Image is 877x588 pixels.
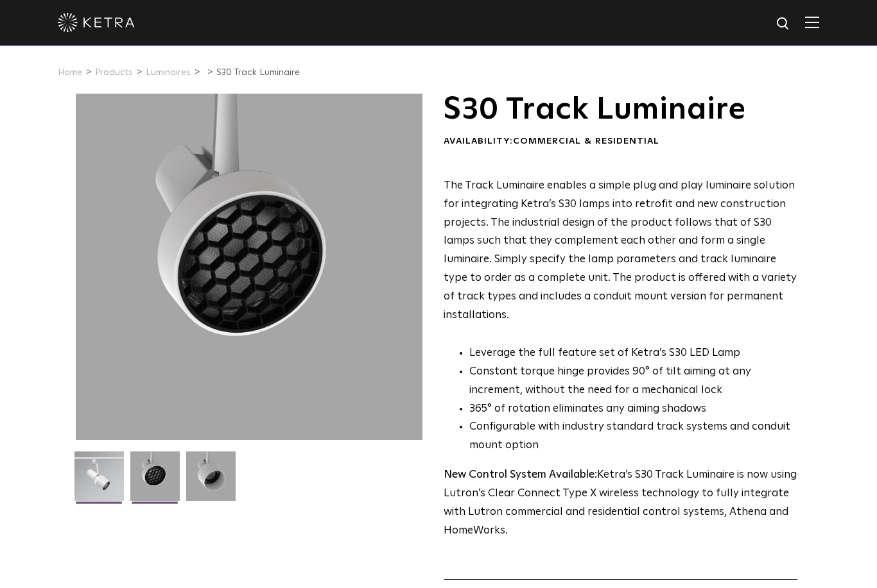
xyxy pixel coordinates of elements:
[805,16,819,28] img: Hamburger%20Nav.svg
[444,135,797,148] div: Availability:
[186,451,236,510] img: 9e3d97bd0cf938513d6e
[130,451,180,510] img: 3b1b0dc7630e9da69e6b
[444,469,597,480] strong: New Control System Available:
[74,451,124,510] img: S30-Track-Luminaire-2021-Web-Square
[469,400,797,419] li: 365° of rotation eliminates any aiming shadows
[444,180,797,321] span: The Track Luminaire enables a simple plug and play luminaire solution for integrating Ketra’s S30...
[469,418,797,455] li: Configurable with industry standard track systems and conduit mount option
[469,344,797,363] li: Leverage the full feature set of Ketra’s S30 LED Lamp
[146,68,191,77] a: Luminaires
[469,363,797,400] li: Constant torque hinge provides 90° of tilt aiming at any increment, without the need for a mechan...
[58,68,82,77] a: Home
[444,466,797,541] p: Ketra’s S30 Track Luminaire is now using Lutron’s Clear Connect Type X wireless technology to ful...
[513,137,659,146] span: Commercial & Residential
[444,94,797,126] h1: S30 Track Luminaire
[95,68,133,77] a: Products
[216,68,300,77] a: S30 Track Luminaire
[58,13,135,32] img: ketra-logo-2019-white
[776,16,792,32] img: search icon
